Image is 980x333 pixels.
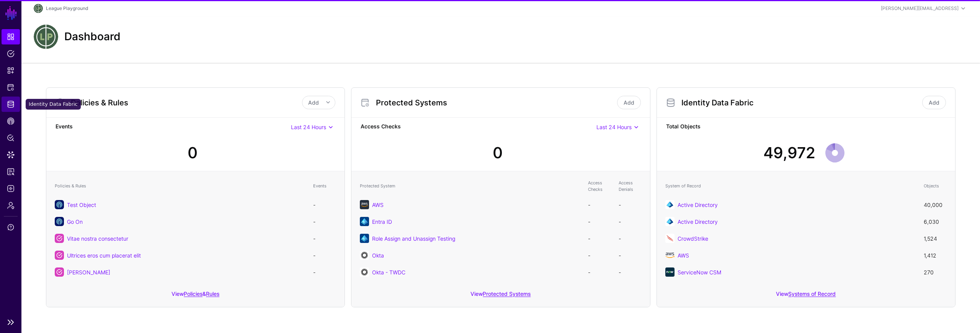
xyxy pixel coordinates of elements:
[360,267,369,277] img: svg+xml;base64,PHN2ZyB3aWR0aD0iNjQiIGhlaWdodD0iNjQiIHZpZXdCb3g9IjAgMCA2NCA2NCIgZmlsbD0ibm9uZSIgeG...
[615,264,645,281] td: -
[678,202,718,208] a: Active Directory
[67,252,141,259] a: Ultrices eros cum placerat elit
[2,130,20,146] a: Policy Lens
[483,290,531,297] a: Protected Systems
[7,134,15,142] span: Policy Lens
[788,290,836,297] a: Systems of Record
[615,230,645,247] td: -
[26,99,81,110] div: Identity Data Fabric
[291,124,326,130] span: Last 24 Hours
[2,63,20,78] a: Snippets
[615,196,645,213] td: -
[309,247,340,264] td: -
[67,235,128,242] a: Vitae nostra consectetur
[376,98,615,107] h3: Protected Systems
[309,230,340,247] td: -
[584,247,615,264] td: -
[7,168,15,176] span: Reports
[678,252,689,259] a: AWS
[360,251,369,260] img: svg+xml;base64,PHN2ZyB3aWR0aD0iNjQiIGhlaWdodD0iNjQiIHZpZXdCb3g9IjAgMCA2NCA2NCIgZmlsbD0ibm9uZSIgeG...
[34,4,43,13] img: svg+xml;base64,PHN2ZyB3aWR0aD0iNDQwIiBoZWlnaHQ9IjQ0MCIgdmlld0JveD0iMCAwIDQ0MCA0NDAiIGZpbGw9Im5vbm...
[596,124,632,130] span: Last 24 Hours
[665,267,675,277] img: svg+xml;base64,PHN2ZyB3aWR0aD0iNjQiIGhlaWdodD0iNjQiIHZpZXdCb3g9IjAgMCA2NCA2NCIgZmlsbD0ibm9uZSIgeG...
[665,234,675,243] img: svg+xml;base64,PHN2ZyB3aWR0aD0iNjQiIGhlaWdodD0iNjQiIHZpZXdCb3g9IjAgMCA2NCA2NCIgZmlsbD0ibm9uZSIgeG...
[881,5,959,12] div: [PERSON_NAME][EMAIL_ADDRESS]
[64,30,121,43] h2: Dashboard
[920,196,951,213] td: 40,000
[2,113,20,129] a: CAEP Hub
[666,122,946,132] strong: Total Objects
[360,234,369,243] img: svg+xml;base64,PHN2ZyB3aWR0aD0iNjQiIGhlaWdodD0iNjQiIHZpZXdCb3g9IjAgMCA2NCA2NCIgZmlsbD0ibm9uZSIgeG...
[615,213,645,230] td: -
[309,264,340,281] td: -
[678,218,718,225] a: Active Directory
[615,176,645,196] th: Access Denials
[2,97,20,112] a: Identity Data Fabric
[308,99,319,106] span: Add
[2,80,20,95] a: Protected Systems
[661,176,920,196] th: System of Record
[493,141,503,164] div: 0
[920,264,951,281] td: 270
[584,230,615,247] td: -
[51,176,309,196] th: Policies & Rules
[920,247,951,264] td: 1,412
[67,202,96,208] a: Test Object
[2,147,20,162] a: Data Lens
[360,200,369,209] img: svg+xml;base64,PHN2ZyB3aWR0aD0iNjQiIGhlaWdodD0iNjQiIHZpZXdCb3g9IjAgMCA2NCA2NCIgZmlsbD0ibm9uZSIgeG...
[763,141,815,164] div: 49,972
[584,176,615,196] th: Access Checks
[372,269,405,276] a: Okta - TWDC
[920,230,951,247] td: 1,524
[356,176,584,196] th: Protected System
[665,217,675,226] img: svg+xml;base64,PHN2ZyB3aWR0aD0iNjQiIGhlaWdodD0iNjQiIHZpZXdCb3g9IjAgMCA2NCA2NCIgZmlsbD0ibm9uZSIgeG...
[372,218,392,225] a: Entra ID
[584,264,615,281] td: -
[7,33,15,41] span: Dashboard
[7,117,15,125] span: CAEP Hub
[665,200,675,209] img: svg+xml;base64,PHN2ZyB3aWR0aD0iNjQiIGhlaWdodD0iNjQiIHZpZXdCb3g9IjAgMCA2NCA2NCIgZmlsbD0ibm9uZSIgeG...
[2,181,20,196] a: Logs
[681,98,921,107] h3: Identity Data Fabric
[67,269,110,276] a: [PERSON_NAME]
[7,67,15,74] span: Snippets
[71,98,302,107] h3: Policies & Rules
[309,176,340,196] th: Events
[351,285,650,307] div: View
[372,235,455,242] a: Role Assign and Unassign Testing
[920,213,951,230] td: 6,030
[7,100,15,108] span: Identity Data Fabric
[678,269,721,276] a: ServiceNow CSM
[206,290,219,297] a: Rules
[2,46,20,61] a: Policies
[7,84,15,91] span: Protected Systems
[372,252,384,259] a: Okta
[617,96,641,109] a: Add
[184,290,203,297] a: Policies
[665,251,675,260] img: svg+xml;base64,PHN2ZyB4bWxucz0iaHR0cDovL3d3dy53My5vcmcvMjAwMC9zdmciIHhtbG5zOnhsaW5rPSJodHRwOi8vd3...
[372,202,384,208] a: AWS
[309,196,340,213] td: -
[2,164,20,179] a: Reports
[2,198,20,213] a: Admin
[361,122,596,132] strong: Access Checks
[922,96,946,109] a: Add
[34,25,58,49] img: svg+xml;base64,PHN2ZyB3aWR0aD0iNDQwIiBoZWlnaHQ9IjQ0MCIgdmlld0JveD0iMCAwIDQ0MCA0NDAiIGZpbGw9Im5vbm...
[188,141,198,164] div: 0
[7,202,15,209] span: Admin
[584,196,615,213] td: -
[584,213,615,230] td: -
[615,247,645,264] td: -
[2,29,20,44] a: Dashboard
[46,285,345,307] div: View &
[360,217,369,226] img: svg+xml;base64,PHN2ZyB3aWR0aD0iNjQiIGhlaWdodD0iNjQiIHZpZXdCb3g9IjAgMCA2NCA2NCIgZmlsbD0ibm9uZSIgeG...
[67,218,83,225] a: Go On
[678,235,708,242] a: CrowdStrike
[5,5,18,21] a: SGNL
[7,50,15,57] span: Policies
[7,185,15,192] span: Logs
[309,213,340,230] td: -
[657,285,955,307] div: View
[7,151,15,159] span: Data Lens
[920,176,951,196] th: Objects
